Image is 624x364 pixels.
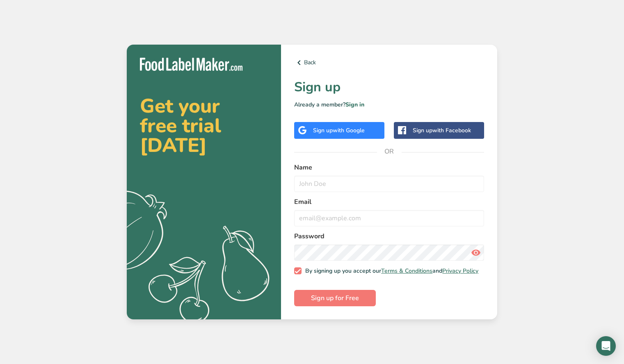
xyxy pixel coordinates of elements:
[294,197,484,207] label: Email
[294,231,484,241] label: Password
[302,267,479,275] span: By signing up you accept our and
[413,126,471,135] div: Sign up
[442,267,478,275] a: Privacy Policy
[596,336,616,356] div: Open Intercom Messenger
[294,100,484,109] p: Already a member?
[294,58,484,68] a: Back
[313,126,365,135] div: Sign up
[294,163,484,172] label: Name
[294,290,376,306] button: Sign up for Free
[333,127,365,134] span: with Google
[294,77,484,97] h1: Sign up
[140,96,268,155] h2: Get your free trial [DATE]
[311,293,359,303] span: Sign up for Free
[377,139,402,164] span: OR
[345,101,364,109] a: Sign in
[294,210,484,226] input: email@example.com
[140,58,242,71] img: Food Label Maker
[294,176,484,192] input: John Doe
[432,127,471,134] span: with Facebook
[381,267,432,275] a: Terms & Conditions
